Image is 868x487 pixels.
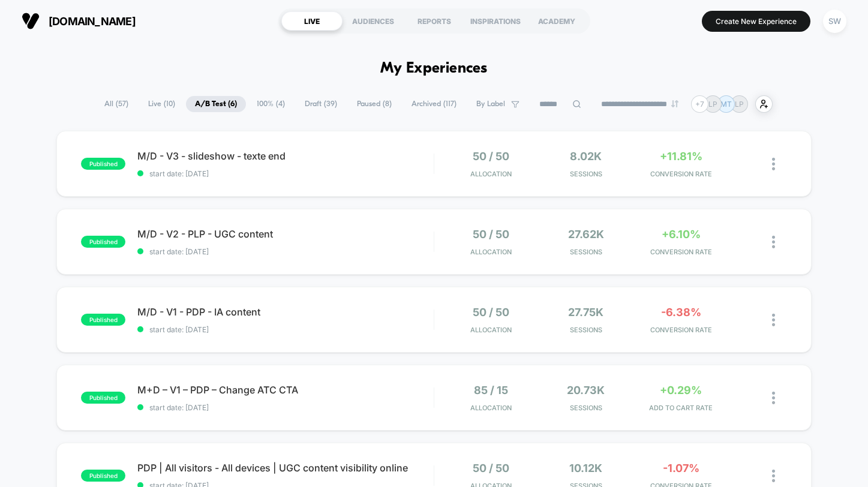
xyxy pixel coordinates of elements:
span: 50 / 50 [473,228,509,241]
span: published [81,158,125,170]
span: M/D - V3 - slideshow - texte end [137,150,434,162]
h1: My Experiences [380,60,488,77]
span: PDP | All visitors - All devices | UGC content visibility online [137,462,434,474]
img: close [772,392,775,404]
p: MT [720,100,732,109]
span: +11.81% [660,150,702,163]
span: 50 / 50 [473,150,509,163]
span: Allocation [470,248,512,256]
span: 27.62k [568,228,604,241]
button: Create New Experience [702,11,810,32]
span: 50 / 50 [473,462,509,474]
span: 8.02k [570,150,602,163]
img: close [772,158,775,170]
span: 10.12k [569,462,602,474]
span: 100% ( 4 ) [248,96,294,112]
div: INSPIRATIONS [465,11,526,31]
img: close [772,314,775,326]
span: CONVERSION RATE [636,326,725,334]
img: close [772,236,775,248]
span: Live ( 10 ) [139,96,184,112]
img: end [671,100,678,107]
span: M/D - V1 - PDP - IA content [137,306,434,318]
img: close [772,470,775,482]
p: LP [708,100,717,109]
span: Allocation [470,326,512,334]
span: Paused ( 8 ) [348,96,401,112]
span: By Label [476,100,505,109]
span: CONVERSION RATE [636,170,725,178]
span: published [81,314,125,326]
div: AUDIENCES [343,11,404,31]
p: LP [735,100,744,109]
span: [DOMAIN_NAME] [49,15,136,28]
span: 27.75k [568,306,603,318]
span: Sessions [542,170,630,178]
span: start date: [DATE] [137,169,434,178]
button: SW [819,9,850,34]
span: 50 / 50 [473,306,509,318]
span: All ( 57 ) [95,96,137,112]
span: A/B Test ( 6 ) [186,96,246,112]
span: Draft ( 39 ) [296,96,346,112]
span: Allocation [470,170,512,178]
span: start date: [DATE] [137,247,434,256]
span: +6.10% [662,228,701,241]
span: published [81,236,125,248]
span: 85 / 15 [474,384,508,396]
span: 20.73k [567,384,605,396]
div: REPORTS [404,11,465,31]
button: [DOMAIN_NAME] [18,11,139,31]
span: published [81,470,125,482]
img: Visually logo [22,12,40,30]
span: Allocation [470,404,512,412]
span: start date: [DATE] [137,325,434,334]
span: start date: [DATE] [137,403,434,412]
span: Archived ( 117 ) [403,96,465,112]
div: LIVE [281,11,343,31]
div: ACADEMY [526,11,587,31]
span: M/D - V2 - PLP - UGC content [137,228,434,240]
div: + 7 [691,95,708,113]
span: ADD TO CART RATE [636,404,725,412]
span: published [81,392,125,404]
span: CONVERSION RATE [636,248,725,256]
span: Sessions [542,326,630,334]
span: -6.38% [661,306,701,318]
div: SW [823,10,846,33]
span: Sessions [542,404,630,412]
span: -1.07% [663,462,699,474]
span: +0.29% [660,384,702,396]
span: Sessions [542,248,630,256]
span: M+D – V1 – PDP – Change ATC CTA [137,384,434,396]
